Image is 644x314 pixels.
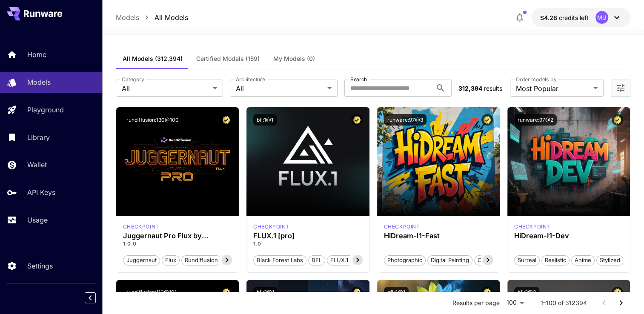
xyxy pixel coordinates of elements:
[475,256,507,265] span: Cinematic
[123,254,160,265] button: juggernaut
[458,85,482,92] span: 312,394
[503,297,527,309] div: 100
[540,13,589,22] div: $4.27626
[220,287,232,298] button: Certified Model – Vetted for best performance and includes a commercial license.
[220,114,232,126] button: Certified Model – Vetted for best performance and includes a commercial license.
[181,254,221,265] button: rundiffusion
[162,256,179,265] span: flux
[123,232,232,240] h3: Juggernaut Pro Flux by RunDiffusion
[540,14,559,21] span: $4.28
[27,77,51,87] p: Models
[123,223,159,231] p: checkpoint
[309,256,325,265] span: BFL
[384,223,420,231] div: HiDream Fast
[91,290,102,305] div: Collapse sidebar
[253,287,278,298] button: bfl:3@1
[427,254,472,265] button: Digital Painting
[27,49,46,60] p: Home
[532,8,630,27] button: $4.27626MU
[514,254,540,265] button: Surreal
[253,114,277,126] button: bfl:1@1
[515,256,539,265] span: Surreal
[541,254,570,265] button: Realistic
[384,232,493,240] h3: HiDream-I1-Fast
[615,83,626,94] button: Open more filters
[542,256,569,265] span: Realistic
[516,83,590,94] span: Most Popular
[123,240,232,248] p: 1.0.0
[351,287,363,298] button: Certified Model – Vetted for best performance and includes a commercial license.
[596,254,624,265] button: Stylized
[123,55,183,63] span: All Models (312,394)
[27,132,50,143] p: Library
[541,299,587,307] p: 1–100 of 312394
[597,256,623,265] span: Stylized
[514,232,623,240] h3: HiDream-I1-Dev
[484,85,502,92] span: results
[85,292,96,303] button: Collapse sidebar
[516,76,556,83] label: Order models by
[514,223,550,231] p: checkpoint
[384,254,426,265] button: Photographic
[253,254,306,265] button: Black Forest Labs
[253,240,362,248] p: 1.0
[27,105,64,115] p: Playground
[27,160,47,170] p: Wallet
[253,223,289,231] div: fluxpro
[384,287,409,298] button: bfl:4@1
[613,294,630,311] button: Go to next page
[612,287,623,298] button: Certified Model – Vetted for best performance and includes a commercial license.
[384,114,426,126] button: runware:97@3
[571,254,595,265] button: Anime
[27,261,53,271] p: Settings
[481,114,493,126] button: Certified Model – Vetted for best performance and includes a commercial license.
[327,256,366,265] span: FLUX.1 [pro]
[572,256,594,265] span: Anime
[327,254,366,265] button: FLUX.1 [pro]
[514,114,557,126] button: runware:97@2
[474,254,507,265] button: Cinematic
[123,256,160,265] span: juggernaut
[308,254,325,265] button: BFL
[559,14,589,21] span: credits left
[351,114,363,126] button: Certified Model – Vetted for best performance and includes a commercial license.
[514,287,539,298] button: bfl:2@2
[27,187,55,197] p: API Keys
[123,223,159,231] div: FLUX.1 D
[428,256,472,265] span: Digital Painting
[514,223,550,231] div: HiDream Dev
[595,11,608,24] div: MU
[254,256,306,265] span: Black Forest Labs
[481,287,493,298] button: Certified Model – Vetted for best performance and includes a commercial license.
[253,232,362,240] h3: FLUX.1 [pro]
[253,223,289,231] p: checkpoint
[452,299,500,307] p: Results per page
[612,114,623,126] button: Certified Model – Vetted for best performance and includes a commercial license.
[116,12,188,23] nav: breadcrumb
[384,256,425,265] span: Photographic
[123,287,180,298] button: rundiffusion:110@101
[122,76,144,83] label: Category
[196,55,260,63] span: Certified Models (159)
[155,12,188,23] a: All Models
[122,83,209,94] span: All
[384,223,420,231] p: checkpoint
[236,83,323,94] span: All
[273,55,315,63] span: My Models (0)
[123,114,182,126] button: rundiffusion:130@100
[182,256,221,265] span: rundiffusion
[350,76,367,83] label: Search
[236,76,265,83] label: Architecture
[27,215,48,225] p: Usage
[162,254,180,265] button: flux
[116,12,139,23] a: Models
